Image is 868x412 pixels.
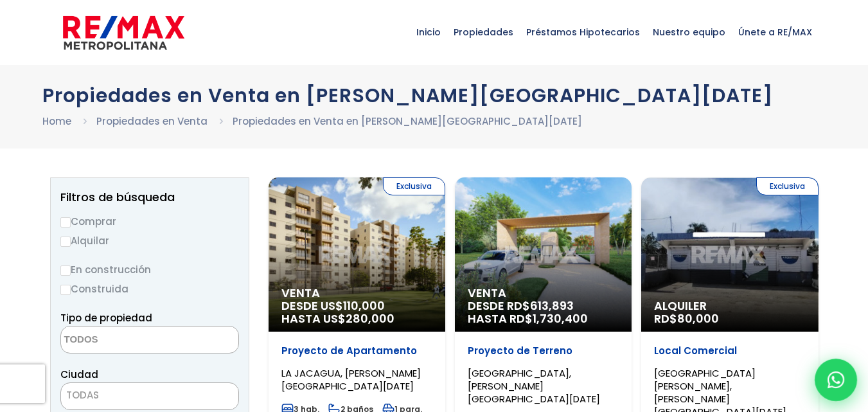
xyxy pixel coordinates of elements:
a: Home [42,114,71,128]
span: Tipo de propiedad [60,311,152,325]
span: 80,000 [677,310,719,327]
span: Exclusiva [756,177,819,195]
span: RD$ [654,310,719,327]
label: En construcción [60,262,239,278]
li: Propiedades en Venta en [PERSON_NAME][GEOGRAPHIC_DATA][DATE] [233,113,582,129]
p: Local Comercial [654,345,805,357]
textarea: Search [61,327,186,354]
span: Ciudad [60,368,98,381]
span: 280,000 [346,310,394,327]
span: Inicio [410,13,447,51]
span: Venta [468,287,619,300]
span: 613,893 [530,298,574,314]
label: Construida [60,281,239,297]
a: Propiedades en Venta [96,114,208,128]
label: Alquilar [60,233,239,249]
span: DESDE US$ [281,300,432,325]
span: 110,000 [343,298,385,314]
label: Comprar [60,213,239,229]
span: Propiedades [447,13,520,51]
span: Préstamos Hipotecarios [520,13,646,51]
h2: Filtros de búsqueda [60,191,239,204]
p: Proyecto de Terreno [468,345,619,357]
span: Nuestro equipo [646,13,732,51]
span: [GEOGRAPHIC_DATA], [PERSON_NAME][GEOGRAPHIC_DATA][DATE] [468,366,600,406]
img: remax-metropolitana-logo [63,13,184,52]
span: Únete a RE/MAX [732,13,819,51]
span: TODAS [60,382,239,410]
input: Alquilar [60,237,71,247]
span: TODAS [66,388,99,402]
span: HASTA US$ [281,312,432,325]
input: Comprar [60,217,71,228]
span: TODAS [61,386,238,404]
input: Construida [60,285,71,295]
span: HASTA RD$ [468,312,619,325]
span: Alquiler [654,300,805,312]
p: Proyecto de Apartamento [281,345,432,357]
span: Exclusiva [383,177,445,195]
input: En construcción [60,265,71,276]
h1: Propiedades en Venta en [PERSON_NAME][GEOGRAPHIC_DATA][DATE] [42,84,826,107]
span: DESDE RD$ [468,300,619,325]
span: Venta [281,287,432,300]
span: LA JACAGUA, [PERSON_NAME][GEOGRAPHIC_DATA][DATE] [281,366,421,393]
span: 1,730,400 [533,310,588,327]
